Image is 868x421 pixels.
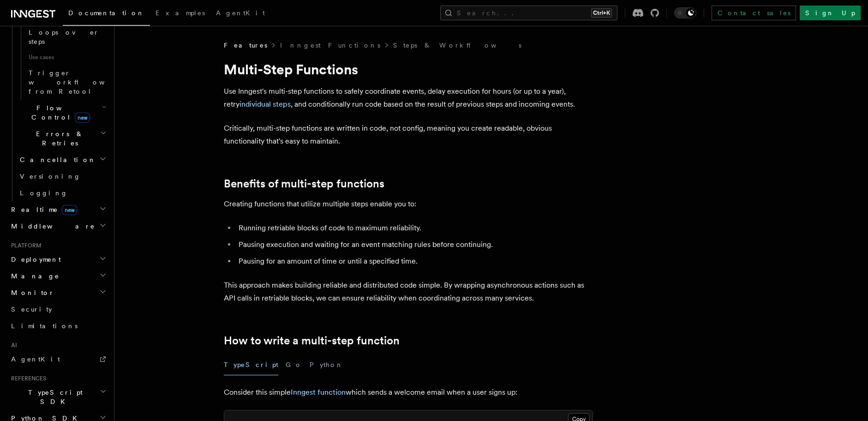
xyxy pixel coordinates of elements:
[7,301,108,318] a: Security
[7,218,108,235] button: Middleware
[224,122,593,148] p: Critically, multi-step functions are written in code, not config, meaning you create readable, ob...
[75,113,90,123] span: new
[224,177,384,190] a: Benefits of multi-step functions
[224,61,593,78] h1: Multi-Step Functions
[224,85,593,111] p: Use Inngest's multi-step functions to safely coordinate events, delay execution for hours (or up ...
[236,238,593,251] li: Pausing execution and waiting for an event matching rules before continuing.
[210,3,270,25] a: AgentKit
[63,3,150,26] a: Documentation
[7,271,60,281] span: Manage
[7,242,42,249] span: Platform
[16,129,100,148] span: Errors & Retries
[25,65,108,100] a: Trigger workflows from Retool
[224,386,593,399] p: Consider this simple which sends a welcome email when a user signs up:
[16,151,108,168] button: Cancellation
[29,29,99,45] span: Loops over steps
[7,384,108,410] button: TypeScript SDK
[7,268,108,284] button: Manage
[7,351,108,367] a: AgentKit
[280,41,380,50] a: Inngest Functions
[11,322,78,330] span: Limitations
[16,185,108,201] a: Logging
[11,306,52,313] span: Security
[440,6,617,20] button: Search...Ctrl+K
[7,255,61,264] span: Deployment
[150,3,210,25] a: Examples
[7,288,54,297] span: Monitor
[7,205,77,214] span: Realtime
[239,100,291,108] a: individual steps
[7,222,95,231] span: Middleware
[224,334,400,347] a: How to write a multi-step function
[286,355,302,375] button: Go
[236,222,593,235] li: Running retriable blocks of code to maximum reliability.
[310,355,343,375] button: Python
[20,189,68,197] span: Logging
[7,201,108,218] button: Realtimenew
[156,9,205,17] span: Examples
[291,388,346,397] a: Inngest function
[224,198,593,210] p: Creating functions that utilize multiple steps enable you to:
[16,168,108,185] a: Versioning
[62,205,77,215] span: new
[216,9,265,17] span: AgentKit
[29,69,130,95] span: Trigger workflows from Retool
[236,255,593,268] li: Pausing for an amount of time or until a specified time.
[25,24,108,50] a: Loops over steps
[16,155,96,164] span: Cancellation
[674,7,696,18] button: Toggle dark mode
[68,9,144,17] span: Documentation
[7,318,108,334] a: Limitations
[11,355,60,363] span: AgentKit
[7,251,108,268] button: Deployment
[224,41,267,50] span: Features
[7,342,17,349] span: AI
[7,284,108,301] button: Monitor
[591,8,612,18] kbd: Ctrl+K
[712,6,796,20] a: Contact sales
[224,355,278,375] button: TypeScript
[7,375,46,382] span: References
[20,173,81,180] span: Versioning
[25,50,108,65] span: Use cases
[16,126,108,151] button: Errors & Retries
[393,41,521,50] a: Steps & Workflows
[800,6,861,20] a: Sign Up
[16,100,108,126] button: Flow Controlnew
[224,279,593,305] p: This approach makes building reliable and distributed code simple. By wrapping asynchronous actio...
[16,103,102,122] span: Flow Control
[7,388,100,406] span: TypeScript SDK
